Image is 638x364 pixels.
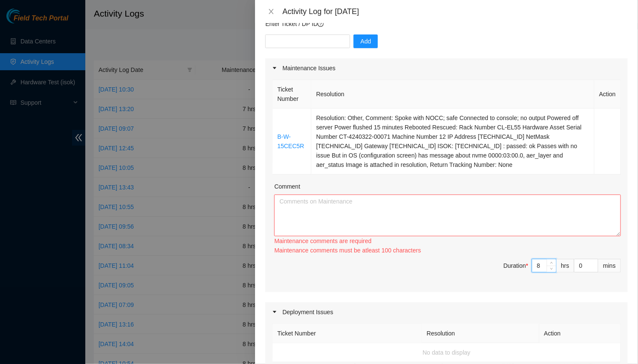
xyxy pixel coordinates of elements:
[273,343,621,362] td: No data to display
[549,267,554,272] span: down
[273,80,311,109] th: Ticket Number
[272,310,277,315] span: caret-right
[354,34,378,48] button: Add
[311,80,594,109] th: Resolution
[539,324,621,343] th: Action
[265,58,628,78] div: Maintenance Issues
[274,246,621,255] div: Maintenance comments must be atleast 100 characters
[282,7,628,16] div: Activity Log for [DATE]
[311,109,594,175] td: Resolution: Other, Comment: Spoke with NOCC; safe Connected to console; no output Powered off ser...
[265,302,628,322] div: Deployment Issues
[272,66,277,71] span: caret-right
[273,324,422,343] th: Ticket Number
[547,259,556,266] span: Increase Value
[265,8,277,16] button: Close
[274,236,621,246] div: Maintenance comments are required
[594,80,621,109] th: Action
[504,261,528,270] div: Duration
[557,259,574,272] div: hrs
[549,260,554,265] span: up
[547,266,556,272] span: Decrease Value
[268,8,275,15] span: close
[277,133,304,149] a: B-W-15CEC5R
[274,195,621,236] textarea: Comment
[598,259,621,272] div: mins
[360,37,371,46] span: Add
[318,21,324,27] span: question-circle
[422,324,539,343] th: Resolution
[265,19,628,29] p: Enter Ticket / DP ID
[274,182,300,191] label: Comment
